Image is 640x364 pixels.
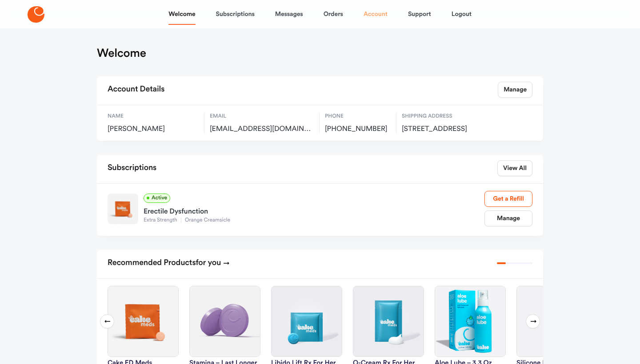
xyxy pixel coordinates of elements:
a: Subscriptions [216,4,255,25]
a: Erectile DysfunctionExtra StrengthOrange Creamsicle [144,203,484,224]
h2: Recommended Products [108,255,230,271]
a: Welcome [168,4,195,25]
a: View All [497,160,532,176]
span: Shipping Address [402,112,497,120]
img: silicone lube – value size [517,286,587,356]
span: ajones919@gmail.com [210,125,314,134]
a: Manage [484,210,532,226]
span: [PHONE_NUMBER] [325,125,391,134]
span: 3004 Twatchman Dr, Raleigh, US, 27616 [402,125,497,134]
span: for you [196,259,221,267]
a: Account [364,4,388,25]
span: Extra Strength [144,218,181,223]
h2: Account Details [108,82,164,98]
img: Extra Strength [108,194,138,224]
img: O-Cream Rx for Her [353,286,424,356]
a: Get a Refill [484,191,532,207]
a: Orders [324,4,343,25]
a: Manage [498,82,532,98]
a: Support [408,4,431,25]
h1: Welcome [97,46,146,60]
h2: Subscriptions [108,160,156,176]
div: Erectile Dysfunction [144,203,484,217]
a: Logout [452,4,472,25]
span: Active [144,194,170,203]
a: Messages [275,4,303,25]
span: Name [108,112,199,120]
img: Cake ED Meds [108,286,178,356]
img: Stamina – Last Longer [190,286,260,356]
span: [PERSON_NAME] [108,125,199,134]
img: Aloe Lube – 3.3 oz [435,286,505,356]
span: Orange Creamsicle [181,218,234,223]
img: Libido Lift Rx For Her [272,286,342,356]
span: Email [210,112,314,120]
span: Phone [325,112,391,120]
